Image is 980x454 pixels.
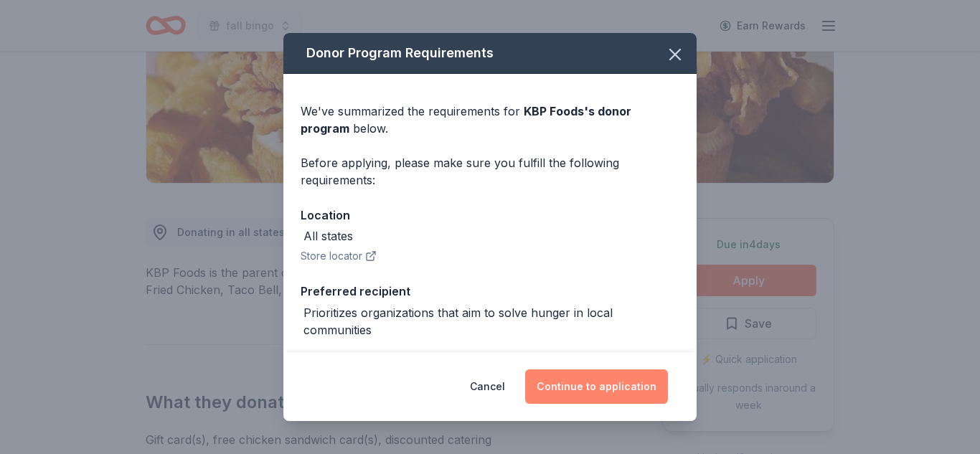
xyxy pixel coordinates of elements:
[470,369,505,404] button: Cancel
[301,206,679,224] div: Location
[283,33,697,74] div: Donor Program Requirements
[301,247,377,265] button: Store locator
[301,282,679,301] div: Preferred recipient
[301,154,679,189] div: Before applying, please make sure you fulfill the following requirements:
[301,103,679,137] div: We've summarized the requirements for below.
[525,369,668,404] button: Continue to application
[303,304,679,339] div: Prioritizes organizations that aim to solve hunger in local communities
[303,227,353,245] div: All states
